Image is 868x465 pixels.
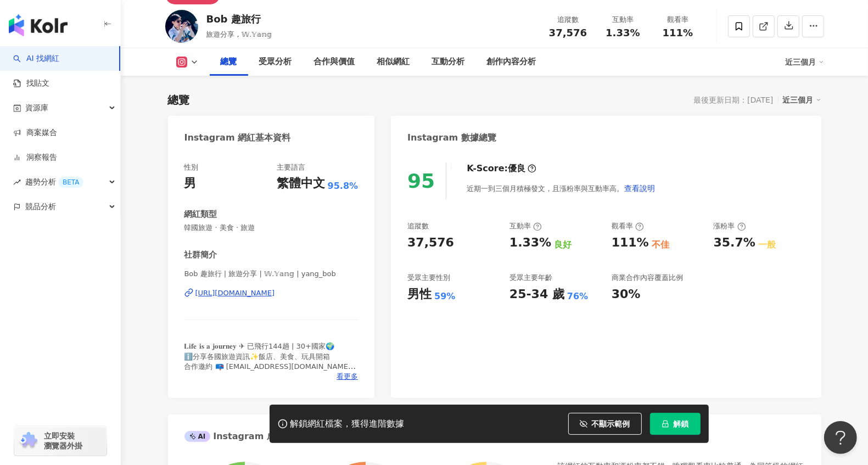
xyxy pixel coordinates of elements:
a: chrome extension立即安裝 瀏覽器外掛 [14,426,107,456]
div: 受眾分析 [259,55,292,69]
div: 25-34 歲 [509,286,564,303]
div: 漲粉率 [714,221,746,231]
span: 𝐋𝐢𝐟𝐞 𝐢𝐬 𝐚 𝐣𝐨𝐮𝐫𝐧𝐞𝐲 ✈ 已飛行144趟 | 30+國家🌍 ℹ️分享各國旅遊資訊✨飯店、美食、玩具開箱 合作邀約 📪 [EMAIL_ADDRESS][DOMAIN_NAME] 9月... [184,342,356,390]
div: 59% [434,290,455,302]
div: 主要語言 [277,163,305,172]
div: 良好 [554,239,572,251]
span: 111% [663,27,693,38]
a: 找貼文 [13,78,49,89]
div: 總覽 [168,92,190,108]
span: 韓國旅遊 · 美食 · 旅遊 [184,223,359,233]
span: 立即安裝 瀏覽器外掛 [44,431,82,451]
div: 互動率 [509,221,542,231]
div: 近三個月 [786,53,824,71]
div: 受眾主要年齡 [509,273,552,283]
div: 相似網紅 [377,55,410,69]
div: 不佳 [652,239,669,251]
div: 解鎖網紅檔案，獲得進階數據 [290,418,405,430]
div: 總覽 [221,55,237,69]
div: 受眾主要性別 [407,273,450,283]
a: searchAI 找網紅 [13,53,59,64]
button: 不顯示範例 [568,413,642,435]
div: 一般 [758,239,776,251]
span: 37,576 [549,27,587,38]
div: 商業合作內容覆蓋比例 [612,273,683,283]
div: 近期一到三個月積極發文，且漲粉率與互動率高。 [467,177,656,199]
div: 追蹤數 [547,14,589,25]
span: 95.8% [328,180,359,192]
a: 商案媒合 [13,127,57,138]
span: 查看說明 [624,184,655,193]
div: Instagram 數據總覽 [407,132,496,144]
div: 互動分析 [432,55,465,69]
span: 趨勢分析 [25,170,83,194]
span: rise [13,178,21,186]
div: 追蹤數 [407,221,429,231]
div: 95 [407,170,435,192]
span: Bob 趣旅行 | 旅遊分享 | 𝕎.𝕐𝕒𝕟𝕘 | yang_bob [184,269,359,279]
div: K-Score : [467,163,536,175]
div: 社群簡介 [184,249,217,261]
div: 最後更新日期：[DATE] [693,96,773,104]
div: 網紅類型 [184,209,217,220]
div: 1.33% [509,234,551,251]
img: logo [9,14,68,36]
button: 查看說明 [624,177,656,199]
button: 解鎖 [650,413,701,435]
div: 互動率 [602,14,644,25]
div: 111% [612,234,649,251]
div: 男性 [407,286,432,303]
span: 不顯示範例 [592,419,630,428]
div: BETA [58,177,83,188]
div: Bob 趣旅行 [206,12,272,26]
a: 洞察報告 [13,152,57,163]
div: 觀看率 [657,14,699,25]
div: 繁體中文 [277,175,325,192]
div: 優良 [508,163,525,175]
span: lock [662,420,669,428]
div: 創作內容分析 [487,55,536,69]
div: 性別 [184,163,199,172]
span: 1.33% [606,27,640,38]
span: 解鎖 [674,419,689,428]
div: 35.7% [714,234,755,251]
div: 30% [612,286,641,303]
span: 競品分析 [25,194,56,219]
div: Instagram 網紅基本資料 [184,132,291,144]
a: [URL][DOMAIN_NAME] [184,288,359,298]
div: 觀看率 [612,221,644,231]
div: 近三個月 [783,93,821,107]
div: [URL][DOMAIN_NAME] [195,288,275,298]
span: 看更多 [337,372,358,382]
span: 資源庫 [25,96,48,120]
div: 男 [184,175,197,192]
div: 76% [567,290,588,302]
img: KOL Avatar [165,10,198,43]
span: 旅遊分享 , 𝕎.𝕐𝕒𝕟𝕘 [206,30,272,38]
div: 合作與價值 [314,55,355,69]
div: 37,576 [407,234,454,251]
img: chrome extension [18,432,39,450]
